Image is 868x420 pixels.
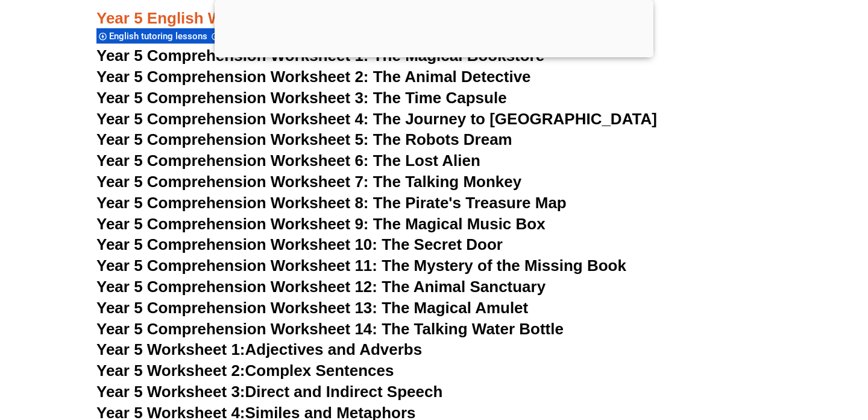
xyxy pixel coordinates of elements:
[96,130,512,148] a: Year 5 Comprehension Worksheet 5: The Robots Dream
[96,28,209,44] div: English tutoring lessons
[96,110,657,128] a: Year 5 Comprehension Worksheet 4: The Journey to [GEOGRAPHIC_DATA]
[96,361,245,380] span: Year 5 Worksheet 2:
[96,383,442,401] a: Year 5 Worksheet 3:Direct and Indirect Speech
[662,284,868,420] iframe: Chat Widget
[96,235,503,253] a: Year 5 Comprehension Worksheet 10: The Secret Door
[109,31,211,42] span: English tutoring lessons
[96,383,245,401] span: Year 5 Worksheet 3:
[96,340,422,358] a: Year 5 Worksheet 1:Adjectives and Adverbs
[96,215,546,233] a: Year 5 Comprehension Worksheet 9: The Magical Music Box
[96,361,394,380] a: Year 5 Worksheet 2:Complex Sentences
[96,68,531,86] a: Year 5 Comprehension Worksheet 2: The Animal Detective
[96,89,507,107] a: Year 5 Comprehension Worksheet 3: The Time Capsule
[96,194,567,212] a: Year 5 Comprehension Worksheet 8: The Pirate's Treasure Map
[96,320,564,338] a: Year 5 Comprehension Worksheet 14: The Talking Water Bottle
[96,256,626,275] a: Year 5 Comprehension Worksheet 11: The Mystery of the Missing Book
[96,151,480,170] a: Year 5 Comprehension Worksheet 6: The Lost Alien
[96,278,546,296] a: Year 5 Comprehension Worksheet 12: The Animal Sanctuary
[96,173,521,191] a: Year 5 Comprehension Worksheet 7: The Talking Monkey
[96,340,245,358] span: Year 5 Worksheet 1:
[96,46,544,65] a: Year 5 Comprehension Worksheet 1: The Magical Bookstore
[96,299,528,317] a: Year 5 Comprehension Worksheet 13: The Magical Amulet
[209,28,303,44] div: English worksheets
